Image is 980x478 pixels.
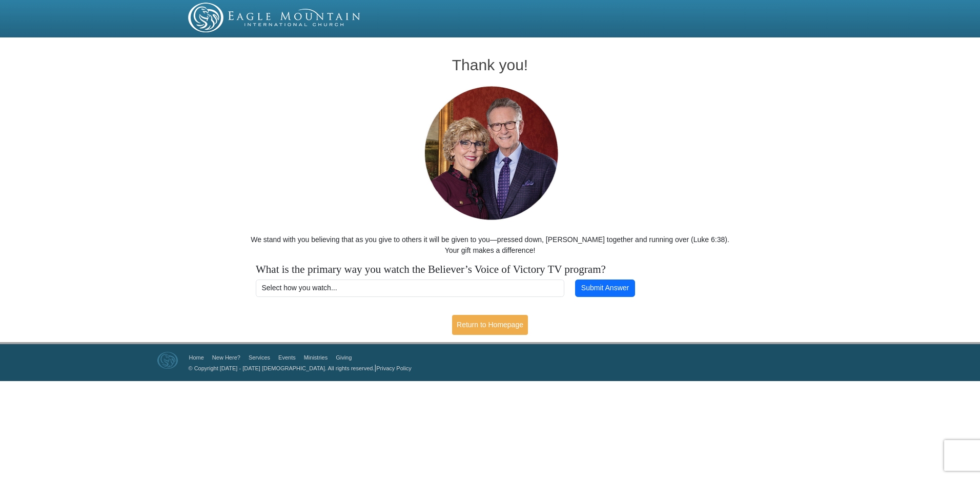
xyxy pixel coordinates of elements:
a: Services [249,354,270,361]
a: © Copyright [DATE] - [DATE] [DEMOGRAPHIC_DATA]. All rights reserved. [189,365,375,371]
p: | [185,363,412,373]
img: Pastors George and Terri Pearsons [415,83,566,224]
a: Privacy Policy [376,365,411,371]
img: Eagle Mountain International Church [157,352,178,369]
a: Events [278,354,296,361]
a: Ministries [304,354,328,361]
button: Submit Answer [575,280,635,297]
a: Giving [336,354,352,361]
a: New Here? [212,354,240,361]
p: We stand with you believing that as you give to others it will be given to you—pressed down, [PER... [251,234,730,256]
a: Home [189,354,204,361]
a: Return to Homepage [452,315,528,335]
h4: What is the primary way you watch the Believer’s Voice of Victory TV program? [256,263,724,276]
h1: Thank you! [251,56,730,73]
img: EMIC [188,3,361,32]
